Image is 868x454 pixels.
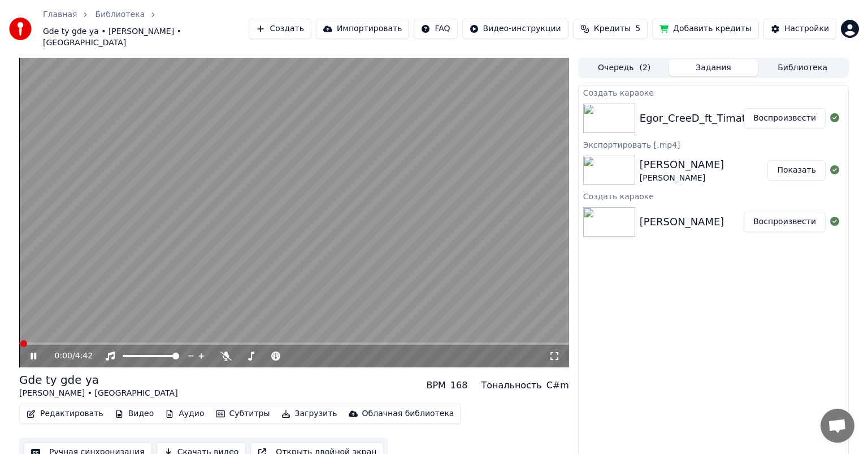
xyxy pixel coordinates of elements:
[43,9,77,20] a: Главная
[546,379,569,392] div: C#m
[462,19,568,39] button: Видео-инструкции
[579,85,848,99] div: Создать караоке
[211,406,275,422] button: Субтитры
[784,23,829,35] div: Настройки
[763,19,836,39] button: Настройки
[450,379,468,392] div: 168
[640,157,724,173] div: [PERSON_NAME]
[821,409,854,443] div: Открытый чат
[580,59,669,76] button: Очередь
[767,160,826,181] button: Показать
[9,18,32,40] img: youka
[249,19,311,39] button: Создать
[55,350,72,362] span: 0:00
[758,59,847,76] button: Библиотека
[426,379,445,392] div: BPM
[744,212,826,232] button: Воспроизвести
[414,19,457,39] button: FAQ
[22,406,108,422] button: Редактировать
[635,23,640,35] span: 5
[481,379,541,392] div: Тональность
[594,23,631,35] span: Кредиты
[160,406,209,422] button: Аудио
[316,19,410,39] button: Импортировать
[277,406,342,422] button: Загрузить
[110,406,159,422] button: Видео
[43,9,249,49] nav: breadcrumb
[579,189,848,203] div: Создать караоке
[744,108,826,129] button: Воспроизвести
[669,59,758,76] button: Задания
[573,19,648,39] button: Кредиты5
[19,388,178,399] div: [PERSON_NAME] • [GEOGRAPHIC_DATA]
[75,350,93,362] span: 4:42
[19,372,178,388] div: Gde ty gde ya
[652,19,759,39] button: Добавить кредиты
[362,408,454,419] div: Облачная библиотека
[640,214,724,230] div: [PERSON_NAME]
[640,173,724,184] div: [PERSON_NAME]
[43,26,249,49] span: Gde ty gde ya • [PERSON_NAME] • [GEOGRAPHIC_DATA]
[55,350,82,362] div: /
[579,138,848,151] div: Экспортировать [.mp4]
[95,9,145,20] a: Библиотека
[639,62,650,74] span: ( 2 )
